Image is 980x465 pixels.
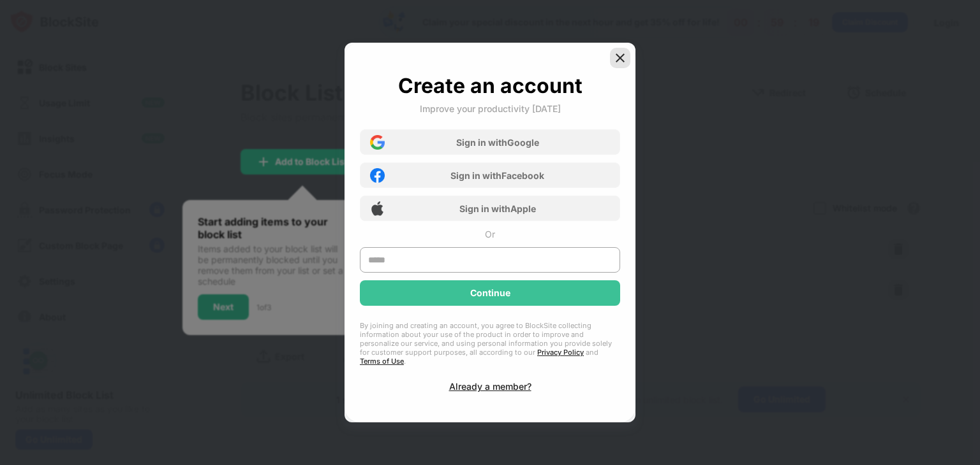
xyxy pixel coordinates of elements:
[537,348,584,357] a: Privacy Policy
[449,381,531,392] div: Already a member?
[370,201,385,216] img: apple-icon.png
[470,288,510,298] div: Continue
[360,357,404,366] a: Terms of Use
[370,168,385,183] img: facebook-icon.png
[398,73,583,98] div: Create an account
[450,170,544,181] div: Sign in with Facebook
[485,229,495,240] div: Or
[370,135,385,150] img: google-icon.png
[456,137,539,148] div: Sign in with Google
[420,103,561,114] div: Improve your productivity [DATE]
[459,203,536,214] div: Sign in with Apple
[360,321,620,366] div: By joining and creating an account, you agree to BlockSite collecting information about your use ...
